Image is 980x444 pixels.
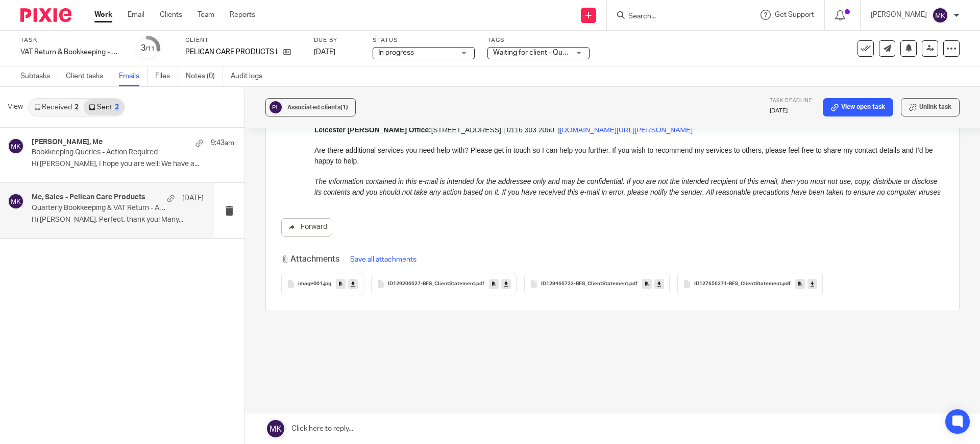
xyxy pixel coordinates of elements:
img: svg%3E [932,7,948,24]
span: .jpg [323,281,331,287]
a: Files [155,66,178,86]
span: Get Support [775,11,814,18]
label: Client [185,36,301,44]
span: [DATE] [314,49,335,56]
p: 9:43am [211,138,234,148]
a: Client tasks [66,66,111,86]
span: ID129206627-BFS_ClientStatement [388,281,475,287]
span: (1) [340,104,348,110]
span: In progress [378,49,414,56]
span: Task deadline [770,98,813,103]
div: 3 [141,42,155,54]
a: Forward [281,218,332,237]
button: ID129206627-BFS_ClientStatement.pdf [371,273,517,295]
span: ID128466722-BFS_ClientStatement [541,281,628,287]
button: ID127656271-BFS_ClientStatement.pdf [677,273,823,295]
label: Tags [487,36,590,44]
p: Bookkeeping Queries - Action Required [32,148,194,157]
a: Notes (0) [186,66,223,86]
span: ID127656271-BFS_ClientStatement [694,281,781,287]
img: svg%3E [8,138,24,154]
button: Save all attachments [347,254,420,265]
p: Hi [PERSON_NAME], Perfect, thank you! Many... [32,216,204,224]
input: Search [627,12,719,21]
p: Quarterly Bookkeeping & VAT Return - Action Required [32,204,169,213]
a: Emails [119,66,148,86]
h3: Attachments [281,253,339,265]
a: Reports [230,10,255,20]
img: Pixie [20,8,71,22]
p: PELICAN CARE PRODUCTS LTD [185,47,278,57]
p: [DATE] [182,193,204,203]
button: image001.jpg [281,273,363,295]
label: Status [373,36,475,44]
span: View [8,102,23,112]
button: Associated clients(1) [265,98,356,116]
img: svg%3E [8,193,24,209]
a: Work [94,10,112,20]
span: .pdf [781,281,791,287]
p: [DATE] [770,107,813,115]
small: /11 [145,46,155,52]
div: VAT Return & Bookkeeping - Quarterly - [DATE] - [DATE] [20,47,122,57]
div: VAT Return &amp; Bookkeeping - Quarterly - June - August, 2025 [20,47,122,57]
p: Hi [PERSON_NAME], I hope you are well! We have a... [32,160,234,169]
span: .pdf [628,281,638,287]
label: Task [20,36,122,44]
a: Email [128,10,144,20]
span: Associated clients [287,104,348,110]
a: Team [198,10,214,20]
button: ID128466722-BFS_ClientStatement.pdf [524,273,670,295]
div: 2 [75,104,79,111]
button: Unlink task [901,98,960,116]
span: Waiting for client - Query [493,49,573,56]
a: Audit logs [231,66,270,86]
a: View open task [823,98,893,116]
h4: [PERSON_NAME], Me [32,138,103,147]
label: Due by [314,36,360,44]
span: .pdf [475,281,484,287]
a: Sent2 [84,99,124,115]
h4: Me, Sales - Pelican Care Products [32,193,145,202]
p: [PERSON_NAME] [871,10,927,20]
div: 2 [115,104,119,111]
span: image001 [298,281,323,287]
a: Clients [160,10,182,20]
a: Received2 [29,99,84,115]
a: Subtasks [20,66,58,86]
img: svg%3E [268,100,283,115]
